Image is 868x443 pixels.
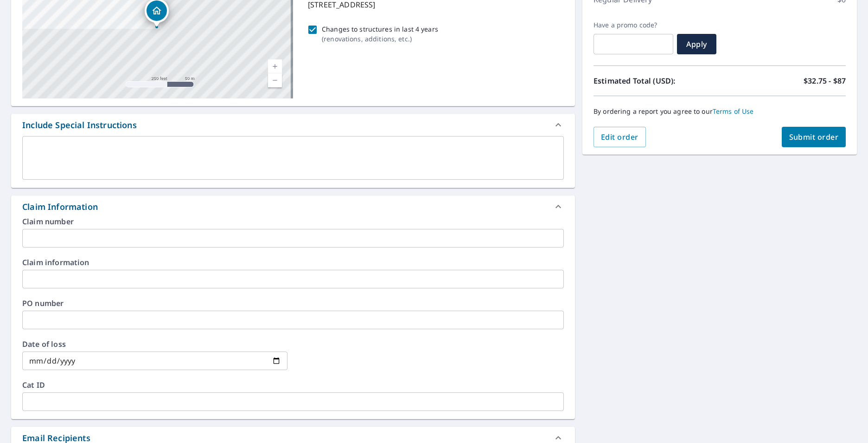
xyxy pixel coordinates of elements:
[22,259,564,266] label: Claim information
[11,195,575,218] div: Claim Information
[677,34,716,54] button: Apply
[594,75,720,86] p: Estimated Total (USD):
[594,107,846,116] p: By ordering a report you agree to our
[22,340,287,348] label: Date of loss
[713,107,754,116] a: Terms of Use
[322,34,438,44] p: ( renovations, additions, etc. )
[22,201,98,213] div: Claim Information
[594,21,673,29] label: Have a promo code?
[22,119,137,131] div: Include Special Instructions
[11,114,575,136] div: Include Special Instructions
[22,300,564,307] label: PO number
[322,24,438,34] p: Changes to structures in last 4 years
[601,132,638,142] span: Edit order
[594,127,646,147] button: Edit order
[789,132,839,142] span: Submit order
[684,39,709,49] span: Apply
[268,59,282,73] a: Current Level 17, Zoom In
[268,73,282,87] a: Current Level 17, Zoom Out
[22,218,564,225] label: Claim number
[782,127,846,147] button: Submit order
[22,381,564,389] label: Cat ID
[804,75,846,86] p: $32.75 - $87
